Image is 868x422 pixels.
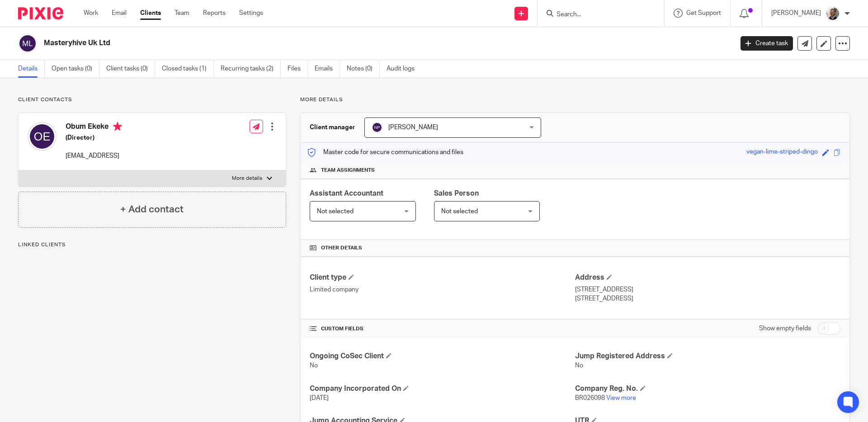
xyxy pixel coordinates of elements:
[310,362,318,369] span: No
[575,285,840,294] p: [STREET_ADDRESS]
[232,175,262,182] p: More details
[66,151,122,160] p: [EMAIL_ADDRESS]
[575,362,583,369] span: No
[321,244,362,252] span: Other details
[310,325,575,333] h4: CUSTOM FIELDS
[441,208,478,215] span: Not selected
[307,148,463,157] p: Master code for secure communications and files
[300,96,850,103] p: More details
[826,6,840,21] img: Matt%20Circle.png
[310,190,383,197] span: Assistant Accountant
[310,352,575,361] h4: Ongoing CoSec Client
[28,122,57,151] img: svg%3E
[162,60,214,78] a: Closed tasks (1)
[606,395,636,401] a: View more
[203,9,226,18] a: Reports
[18,34,37,53] img: svg%3E
[18,241,286,249] p: Linked clients
[18,60,45,78] a: Details
[221,60,281,78] a: Recurring tasks (2)
[575,352,840,361] h4: Jump Registered Address
[113,122,122,131] i: Primary
[84,9,98,18] a: Work
[575,395,605,401] span: BR026098
[140,9,161,18] a: Clients
[52,60,99,78] a: Open tasks (0)
[310,384,575,394] h4: Company Incorporated On
[288,60,308,78] a: Files
[746,147,818,158] div: vegan-lime-striped-dingo
[44,38,590,48] h2: Masteryhive Uk Ltd
[575,294,840,303] p: [STREET_ADDRESS]
[686,10,721,16] span: Get Support
[120,202,184,216] h4: + Add contact
[239,9,263,18] a: Settings
[310,273,575,282] h4: Client type
[175,9,189,18] a: Team
[556,11,637,19] input: Search
[310,395,329,401] span: [DATE]
[106,60,155,78] a: Client tasks (0)
[741,36,793,51] a: Create task
[575,273,840,282] h4: Address
[18,7,63,19] img: Pixie
[372,122,382,133] img: svg%3E
[66,133,122,142] h5: (Director)
[317,208,354,215] span: Not selected
[310,123,355,132] h3: Client manager
[771,9,821,18] p: [PERSON_NAME]
[759,324,811,333] label: Show empty fields
[321,167,375,174] span: Team assignments
[388,124,438,131] span: [PERSON_NAME]
[66,122,122,133] h4: Obum Ekeke
[434,190,479,197] span: Sales Person
[347,60,380,78] a: Notes (0)
[315,60,340,78] a: Emails
[575,384,840,394] h4: Company Reg. No.
[387,60,421,78] a: Audit logs
[310,285,575,294] p: Limited company
[112,9,127,18] a: Email
[18,96,286,103] p: Client contacts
